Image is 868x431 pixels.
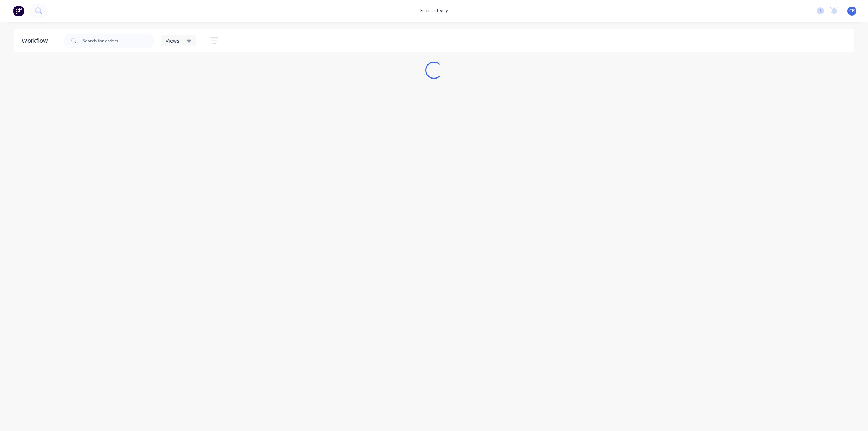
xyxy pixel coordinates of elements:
[417,5,452,16] div: productivity
[22,37,51,45] div: Workflow
[849,8,855,14] span: CR
[82,34,154,48] input: Search for orders...
[166,37,179,45] span: Views
[13,5,24,16] img: Factory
